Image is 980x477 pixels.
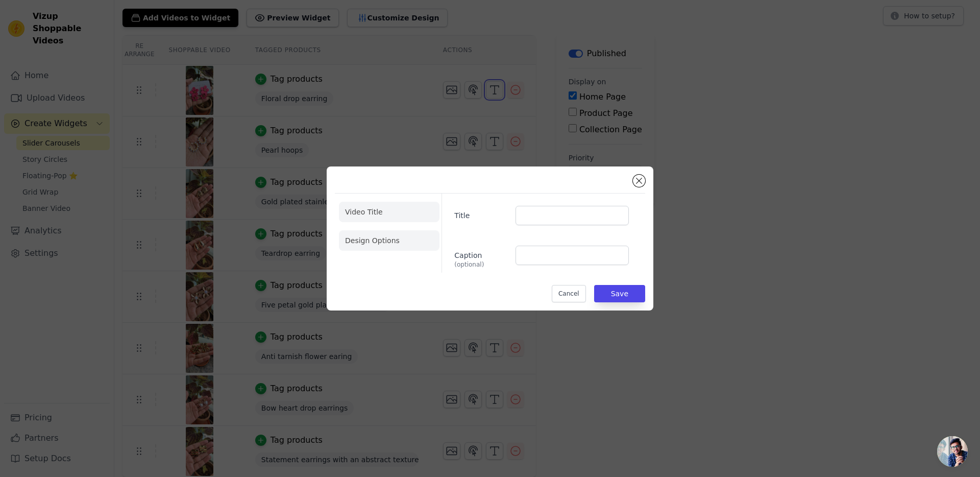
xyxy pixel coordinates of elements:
[454,206,507,221] label: Title
[594,285,645,302] button: Save
[552,285,586,302] button: Cancel
[339,230,439,251] li: Design Options
[454,246,507,269] label: Caption
[633,175,645,187] button: Close modal
[937,436,968,467] div: Open chat
[339,202,439,222] li: Video Title
[454,260,507,269] span: (optional)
